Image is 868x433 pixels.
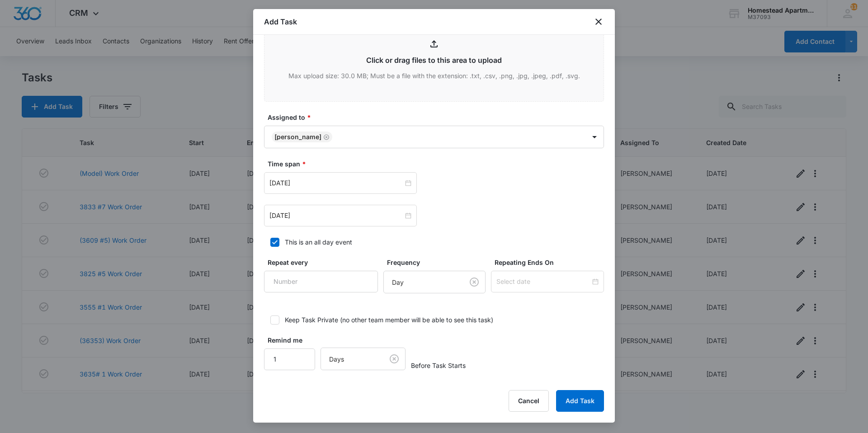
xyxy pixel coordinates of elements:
[495,258,608,267] label: Repeating Ends On
[556,390,604,412] button: Add Task
[269,211,403,221] input: Aug 15, 2025
[268,335,319,345] label: Remind me
[285,237,352,247] div: This is an all day event
[268,113,608,122] label: Assigned to
[387,258,489,267] label: Frequency
[321,134,330,140] div: Remove Carlos Fierro
[496,277,590,287] input: Select date
[264,271,378,292] input: Number
[387,352,401,366] button: Clear
[268,258,382,267] label: Repeat every
[264,16,297,27] h1: Add Task
[269,178,403,188] input: Aug 12, 2025
[509,390,549,412] button: Cancel
[411,361,466,370] span: Before Task Starts
[467,275,481,289] button: Clear
[264,348,315,370] input: Number
[268,159,608,169] label: Time span
[285,315,493,325] div: Keep Task Private (no other team member will be able to see this task)
[274,134,321,140] div: [PERSON_NAME]
[593,16,604,27] button: close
